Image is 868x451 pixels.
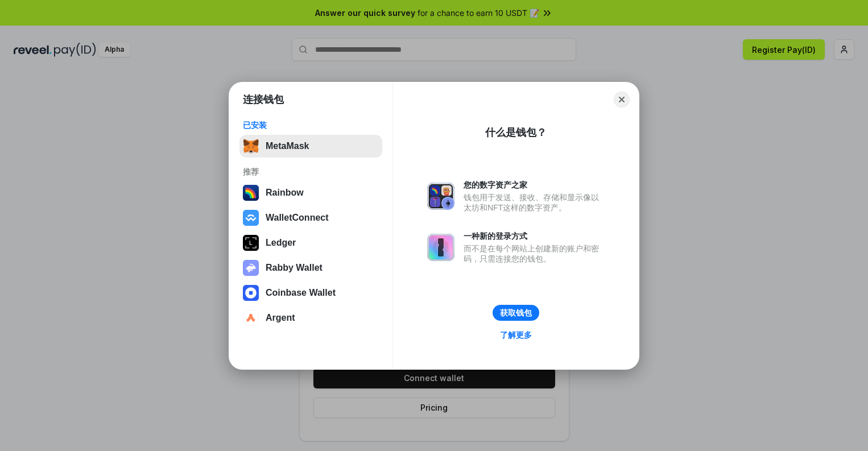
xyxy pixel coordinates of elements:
div: 而不是在每个网站上创建新的账户和密码，只需连接您的钱包。 [464,243,605,264]
img: svg+xml,%3Csvg%20width%3D%2228%22%20height%3D%2228%22%20viewBox%3D%220%200%2028%2028%22%20fill%3D... [243,310,259,326]
div: 获取钱包 [500,308,532,318]
button: Argent [239,307,382,329]
div: 已安装 [243,120,379,130]
img: svg+xml,%3Csvg%20xmlns%3D%22http%3A%2F%2Fwww.w3.org%2F2000%2Fsvg%22%20width%3D%2228%22%20height%3... [243,235,259,251]
div: Rainbow [266,188,304,198]
button: Coinbase Wallet [239,282,382,304]
button: Rainbow [239,181,382,204]
div: WalletConnect [266,213,329,223]
img: svg+xml,%3Csvg%20width%3D%22120%22%20height%3D%22120%22%20viewBox%3D%220%200%20120%20120%22%20fil... [243,185,259,201]
div: MetaMask [266,141,309,151]
div: 您的数字资产之家 [464,180,605,190]
h1: 连接钱包 [243,93,284,106]
button: 获取钱包 [493,305,539,321]
div: 推荐 [243,167,379,177]
button: MetaMask [239,135,382,158]
img: svg+xml,%3Csvg%20width%3D%2228%22%20height%3D%2228%22%20viewBox%3D%220%200%2028%2028%22%20fill%3D... [243,285,259,301]
button: Close [614,92,630,107]
div: Ledger [266,238,296,248]
div: Argent [266,313,295,323]
img: svg+xml,%3Csvg%20width%3D%2228%22%20height%3D%2228%22%20viewBox%3D%220%200%2028%2028%22%20fill%3D... [243,210,259,226]
div: 一种新的登录方式 [464,231,605,241]
img: svg+xml,%3Csvg%20fill%3D%22none%22%20height%3D%2233%22%20viewBox%3D%220%200%2035%2033%22%20width%... [243,138,259,154]
div: Coinbase Wallet [266,288,336,298]
div: 了解更多 [500,330,532,340]
div: 什么是钱包？ [485,126,547,139]
div: 钱包用于发送、接收、存储和显示像以太坊和NFT这样的数字资产。 [464,192,605,213]
img: svg+xml,%3Csvg%20xmlns%3D%22http%3A%2F%2Fwww.w3.org%2F2000%2Fsvg%22%20fill%3D%22none%22%20viewBox... [427,183,454,210]
img: svg+xml,%3Csvg%20xmlns%3D%22http%3A%2F%2Fwww.w3.org%2F2000%2Fsvg%22%20fill%3D%22none%22%20viewBox... [243,260,259,276]
a: 了解更多 [493,328,539,342]
img: svg+xml,%3Csvg%20xmlns%3D%22http%3A%2F%2Fwww.w3.org%2F2000%2Fsvg%22%20fill%3D%22none%22%20viewBox... [427,234,454,261]
button: Ledger [239,231,382,254]
div: Rabby Wallet [266,263,323,273]
button: Rabby Wallet [239,256,382,279]
button: WalletConnect [239,206,382,229]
